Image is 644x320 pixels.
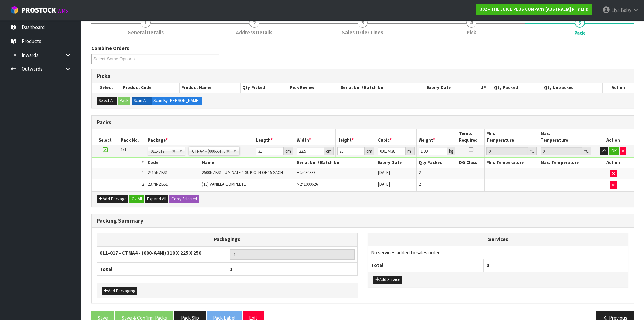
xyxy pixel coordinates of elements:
[611,7,620,13] span: Liya
[249,18,259,28] span: 2
[297,181,318,187] span: N24100062A
[457,158,484,168] th: DG Class
[202,181,246,187] span: (15) VANILLA COMPLETE
[603,83,634,92] th: Action
[100,250,201,256] strong: 011-017 - CTNA4 - (000-A4NI) 310 X 225 X 250
[97,233,358,246] th: Packagings
[118,97,130,105] button: Pack
[102,287,137,295] button: Add Packaging
[528,147,537,155] div: ℃
[484,129,539,145] th: Min. Temperature
[119,129,146,145] th: Pack No.
[486,262,489,269] span: 0
[151,147,172,155] span: 011-017
[609,147,619,155] button: OK
[121,83,180,92] th: Product Code
[574,29,585,36] span: Pack
[373,276,402,284] button: Add Service
[141,18,151,28] span: 1
[288,83,339,92] th: Pick Review
[148,170,168,175] span: 2415NZBS1
[476,4,592,15] a: J02 - THE JUICE PLUS COMPANY [AUSTRALIA] PTY LTD
[542,83,602,92] th: Qty Unpacked
[97,97,117,105] button: Select All
[202,170,283,175] span: 2500NZBS1 LUMINATE 1 SUB CTN OF 15 SACH
[97,73,628,79] h3: Picks
[57,7,68,14] small: WMS
[241,83,288,92] th: Qty Picked
[575,18,585,28] span: 5
[92,129,119,145] th: Select
[92,158,146,168] th: #
[142,170,144,175] span: 1
[297,170,315,175] span: E25030339
[97,195,128,203] button: Add Package
[284,147,293,155] div: cm
[539,129,593,145] th: Max. Temperature
[92,83,121,92] th: Select
[447,147,455,155] div: kg
[539,158,593,168] th: Max. Temperature
[425,83,475,92] th: Expiry Date
[480,6,589,12] strong: J02 - THE JUICE PLUS COMPANY [AUSTRALIA] PTY LTD
[145,195,168,203] button: Expand All
[484,158,539,168] th: Min. Temperature
[236,29,272,36] span: Address Details
[492,83,542,92] th: Qty Packed
[457,129,484,145] th: Temp. Required
[10,6,19,14] img: cube-alt.png
[593,129,634,145] th: Action
[475,83,492,92] th: UP
[230,266,233,272] span: 1
[368,233,628,246] th: Services
[358,18,368,28] span: 3
[417,129,457,145] th: Weight
[97,262,227,275] th: Total
[621,7,631,13] span: Baby
[142,181,144,187] span: 2
[342,29,383,36] span: Sales Order Lines
[365,147,374,155] div: cm
[91,45,129,52] label: Combine Orders
[368,246,628,259] td: No services added to sales order.
[146,129,254,145] th: Package
[127,29,164,36] span: General Details
[593,158,634,168] th: Action
[254,129,295,145] th: Length
[121,147,126,153] span: 1/1
[97,119,628,126] h3: Packs
[97,218,628,224] h3: Packing Summary
[151,97,202,105] label: Scan By [PERSON_NAME]
[192,147,226,155] span: CTNA4 - (000-A4NI) 310 X 225 X 250
[339,83,425,92] th: Serial No. / Batch No.
[132,97,152,105] label: Scan ALL
[378,170,390,175] span: [DATE]
[419,170,421,175] span: 2
[411,148,413,152] sup: 3
[378,181,390,187] span: [DATE]
[295,129,335,145] th: Width
[295,158,376,168] th: Serial No. / Batch No.
[146,158,200,168] th: Code
[147,196,166,202] span: Expand All
[466,18,476,28] span: 4
[406,147,415,155] div: m
[180,83,241,92] th: Product Name
[376,129,417,145] th: Cubic
[582,147,591,155] div: ℃
[419,181,421,187] span: 2
[200,158,295,168] th: Name
[324,147,334,155] div: cm
[467,29,476,36] span: Pick
[335,129,376,145] th: Height
[368,259,484,272] th: Total
[129,195,144,203] button: Ok All
[148,181,168,187] span: 2374NZBS1
[22,6,56,15] span: ProStock
[169,195,199,203] button: Copy Selected
[417,158,457,168] th: Qty Packed
[376,158,417,168] th: Expiry Date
